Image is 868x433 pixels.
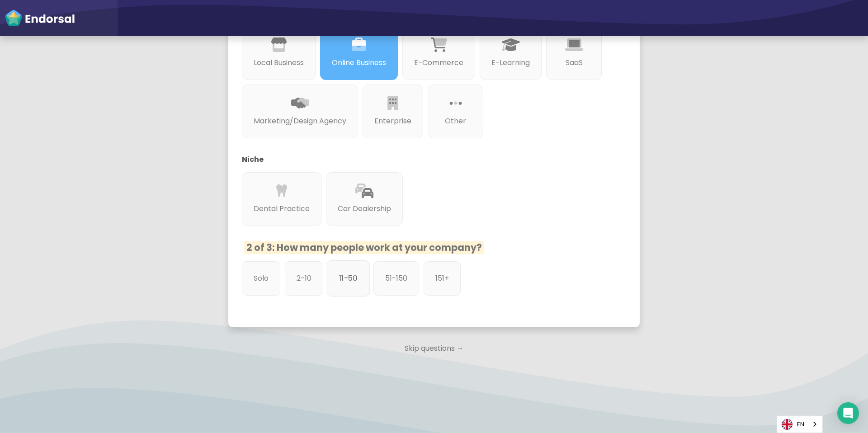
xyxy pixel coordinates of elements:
p: E-Learning [491,57,530,68]
p: 51-150 [385,273,407,284]
div: Open Intercom Messenger [837,402,859,424]
p: Skip questions → [228,339,640,358]
p: Solo [254,273,269,284]
p: 11-50 [339,273,358,284]
p: E-Commerce [414,57,463,68]
p: 151+ [435,273,449,284]
p: Local Business [254,57,304,68]
p: 2-10 [297,273,311,284]
p: Car Dealership [338,203,391,214]
p: Marketing/Design Agency [254,116,346,127]
p: Other [439,116,472,127]
aside: Language selected: English [777,415,823,433]
p: Niche [242,154,613,165]
div: Language [777,415,823,433]
p: SaaS [558,57,590,68]
span: 2 of 3: How many people work at your company? [244,241,484,254]
a: EN [777,416,822,433]
p: Enterprise [374,116,411,127]
p: Online Business [332,57,386,68]
img: endorsal-logo-white@2x.png [5,9,75,27]
p: Dental Practice [254,203,310,214]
